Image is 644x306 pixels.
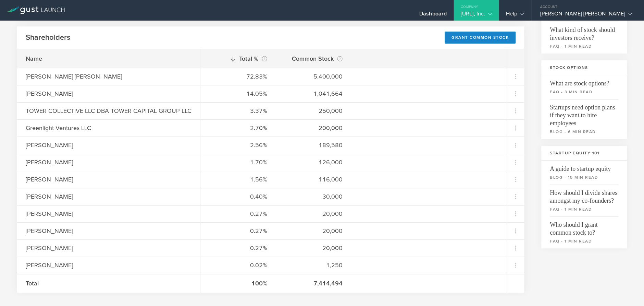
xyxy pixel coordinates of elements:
[419,10,447,21] div: Dashboard
[26,279,146,288] div: Total
[209,89,267,98] div: 14.05%
[550,75,618,87] span: What are stock options?
[284,192,343,201] div: 30,000
[26,158,146,167] div: [PERSON_NAME]
[550,129,618,135] small: blog - 6 min read
[541,146,627,161] h3: Startup Equity 101
[26,106,191,115] div: TOWER COLLECTIVE LLC DBA TOWER CAPITAL GROUP LLC
[26,226,146,235] div: [PERSON_NAME]
[540,10,632,21] div: [PERSON_NAME] [PERSON_NAME]
[209,192,267,201] div: 0.40%
[284,226,343,235] div: 20,000
[26,209,146,218] div: [PERSON_NAME]
[284,209,343,218] div: 20,000
[26,123,146,132] div: Greenlight Ventures LLC
[209,279,267,288] div: 100%
[550,174,618,180] small: blog - 15 min read
[209,54,267,63] div: Total %
[541,22,627,54] a: What kind of stock should investors receive?faq - 1 min read
[550,22,618,42] span: What kind of stock should investors receive?
[506,10,524,21] div: Help
[284,141,343,150] div: 189,580
[26,33,70,43] h2: Shareholders
[284,123,343,132] div: 200,000
[284,54,343,63] div: Common Stock
[284,72,343,81] div: 5,400,000
[541,99,627,139] a: Startups need option plans if they want to hire employeesblog - 6 min read
[284,106,343,115] div: 250,000
[209,141,267,150] div: 2.56%
[209,123,267,132] div: 2.70%
[445,32,516,44] div: Grant Common Stock
[209,226,267,235] div: 0.27%
[284,89,343,98] div: 1,041,664
[550,206,618,212] small: faq - 1 min read
[541,185,627,216] a: How should I divide shares amongst my co-founders?faq - 1 min read
[550,89,618,95] small: faq - 3 min read
[541,161,627,185] a: A guide to startup equityblog - 15 min read
[550,216,618,237] span: Who should I grant common stock to?
[284,175,343,184] div: 116,000
[284,158,343,167] div: 126,000
[209,175,267,184] div: 1.56%
[550,161,618,173] span: A guide to startup equity
[26,175,146,184] div: [PERSON_NAME]
[550,43,618,49] small: faq - 1 min read
[541,75,627,99] a: What are stock options?faq - 3 min read
[26,261,146,270] div: [PERSON_NAME]
[209,209,267,218] div: 0.27%
[26,89,146,98] div: [PERSON_NAME]
[26,72,146,81] div: [PERSON_NAME] [PERSON_NAME]
[26,54,146,63] div: Name
[541,216,627,248] a: Who should I grant common stock to?faq - 1 min read
[550,185,618,205] span: How should I divide shares amongst my co-founders?
[284,244,343,252] div: 20,000
[209,261,267,270] div: 0.02%
[284,279,343,288] div: 7,414,494
[209,158,267,167] div: 1.70%
[26,192,146,201] div: [PERSON_NAME]
[550,99,618,127] span: Startups need option plans if they want to hire employees
[26,141,146,150] div: [PERSON_NAME]
[550,238,618,244] small: faq - 1 min read
[284,261,343,270] div: 1,250
[26,244,146,252] div: [PERSON_NAME]
[209,244,267,252] div: 0.27%
[209,72,267,81] div: 72.83%
[209,106,267,115] div: 3.37%
[541,60,627,75] h3: Stock Options
[461,10,492,21] div: [URL], Inc.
